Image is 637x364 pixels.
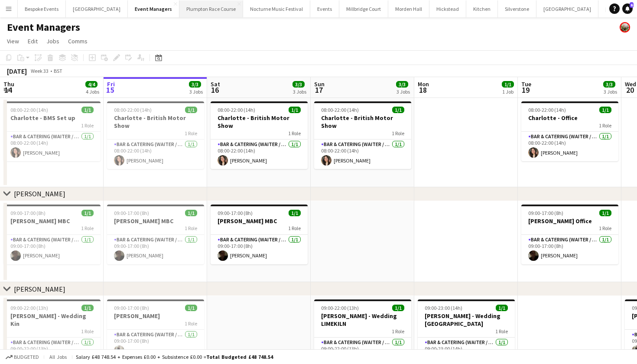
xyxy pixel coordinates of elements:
div: Salary £48 748.54 + Expenses £0.00 + Subsistence £0.00 = [76,354,273,360]
app-job-card: 08:00-22:00 (14h)1/1Charlotte - British Motor Show1 RoleBar & Catering (Waiter / waitress)1/108:0... [107,101,204,169]
span: Mon [418,80,429,88]
span: Sat [211,80,220,88]
h3: [PERSON_NAME] MBC [211,217,308,225]
span: Edit [28,37,38,45]
span: 08:00-22:00 (14h) [528,107,566,113]
span: 08:00-22:00 (14h) [114,107,152,113]
h3: [PERSON_NAME] - Wedding Kin [3,312,101,328]
a: Edit [24,36,41,47]
button: [GEOGRAPHIC_DATA] [66,0,128,17]
span: 1 Role [495,328,508,335]
span: Sun [314,80,325,88]
div: 3 Jobs [293,88,306,95]
div: [PERSON_NAME] [14,285,65,293]
span: 1 Role [288,130,301,136]
span: 3/3 [396,81,408,88]
span: 08:00-22:00 (14h) [321,107,359,113]
div: BST [54,68,62,74]
div: 1 Job [502,88,513,95]
h3: Charlotte - British Motor Show [107,114,204,130]
span: 1 Role [81,122,94,129]
div: 3 Jobs [189,88,203,95]
app-job-card: 08:00-22:00 (14h)1/1Charlotte - British Motor Show1 RoleBar & Catering (Waiter / waitress)1/108:0... [314,101,411,169]
span: 1/1 [81,210,94,216]
button: Morden Hall [388,0,429,17]
a: View [3,36,23,47]
span: 1/1 [81,305,94,311]
span: 3/3 [603,81,615,88]
span: 1 Role [392,328,404,335]
app-job-card: 09:00-17:00 (8h)1/1[PERSON_NAME] MBC1 RoleBar & Catering (Waiter / waitress)1/109:00-17:00 (8h)[P... [107,205,204,264]
span: 1/1 [392,305,404,311]
span: 1/1 [185,107,197,113]
app-card-role: Bar & Catering (Waiter / waitress)1/109:00-17:00 (8h)[PERSON_NAME] [107,330,204,359]
span: 1 Role [185,130,197,136]
app-card-role: Bar & Catering (Waiter / waitress)1/109:00-17:00 (8h)[PERSON_NAME] [3,235,101,264]
span: 1/1 [496,305,508,311]
span: Tue [521,80,531,88]
span: 09:00-23:00 (14h) [425,305,462,311]
h3: Charlotte - British Motor Show [314,114,411,130]
app-card-role: Bar & Catering (Waiter / waitress)1/109:00-17:00 (8h)[PERSON_NAME] [107,235,204,264]
span: 18 [416,85,429,95]
app-job-card: 08:00-22:00 (14h)1/1Charlotte - BMS Set up1 RoleBar & Catering (Waiter / waitress)1/108:00-22:00 ... [3,101,101,161]
span: Week 33 [29,68,50,74]
span: 1/1 [81,107,94,113]
span: 09:00-17:00 (8h) [528,210,563,216]
span: 1/1 [502,81,514,88]
h3: [PERSON_NAME] [107,312,204,320]
span: 09:00-22:00 (13h) [321,305,359,311]
span: 15 [106,85,115,95]
app-card-role: Bar & Catering (Waiter / waitress)1/108:00-22:00 (14h)[PERSON_NAME] [521,132,618,161]
h1: Event Managers [7,21,80,34]
span: 09:00-17:00 (8h) [10,210,45,216]
span: 1 Role [81,225,94,231]
span: 1 Role [288,225,301,231]
span: 16 [209,85,220,95]
a: Comms [65,36,91,47]
app-job-card: 09:00-17:00 (8h)1/1[PERSON_NAME] MBC1 RoleBar & Catering (Waiter / waitress)1/109:00-17:00 (8h)[P... [211,205,308,264]
a: Jobs [43,36,63,47]
app-job-card: 08:00-22:00 (14h)1/1Charlotte - British Motor Show1 RoleBar & Catering (Waiter / waitress)1/108:0... [211,101,308,169]
app-job-card: 09:00-17:00 (8h)1/1[PERSON_NAME] MBC1 RoleBar & Catering (Waiter / waitress)1/109:00-17:00 (8h)[P... [3,205,101,264]
span: 1 Role [185,225,197,231]
span: 3/3 [292,81,305,88]
span: 1 Role [185,320,197,327]
h3: Charlotte - British Motor Show [211,114,308,130]
h3: [PERSON_NAME] MBC [107,217,204,225]
span: Jobs [46,37,59,45]
app-user-avatar: Staffing Manager [620,22,630,32]
app-job-card: 08:00-22:00 (14h)1/1Charlotte - Office1 RoleBar & Catering (Waiter / waitress)1/108:00-22:00 (14h... [521,101,618,161]
button: Silverstone [498,0,536,17]
button: Millbridge Court [339,0,388,17]
div: 09:00-17:00 (8h)1/1[PERSON_NAME]1 RoleBar & Catering (Waiter / waitress)1/109:00-17:00 (8h)[PERSO... [107,299,204,359]
button: Plumpton Race Course [179,0,243,17]
span: 1/1 [599,210,611,216]
span: Thu [3,80,14,88]
span: 1 Role [599,225,611,231]
span: Wed [625,80,636,88]
button: Bespoke Events [18,0,66,17]
span: 19 [520,85,531,95]
span: 4/4 [85,81,97,88]
app-card-role: Bar & Catering (Waiter / waitress)1/108:00-22:00 (14h)[PERSON_NAME] [3,132,101,161]
button: [GEOGRAPHIC_DATA] [536,0,598,17]
app-card-role: Bar & Catering (Waiter / waitress)1/108:00-22:00 (14h)[PERSON_NAME] [107,140,204,169]
div: 3 Jobs [396,88,410,95]
span: 1 Role [81,328,94,335]
span: 20 [624,85,636,95]
div: [PERSON_NAME] [14,189,65,198]
span: 09:00-17:00 (8h) [114,210,149,216]
app-job-card: 09:00-17:00 (8h)1/1[PERSON_NAME] Office1 RoleBar & Catering (Waiter / waitress)1/109:00-17:00 (8h... [521,205,618,264]
span: 08:00-22:00 (14h) [218,107,255,113]
span: 17 [313,85,325,95]
span: 1/1 [185,305,197,311]
span: 1/1 [599,107,611,113]
div: 4 Jobs [86,88,99,95]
